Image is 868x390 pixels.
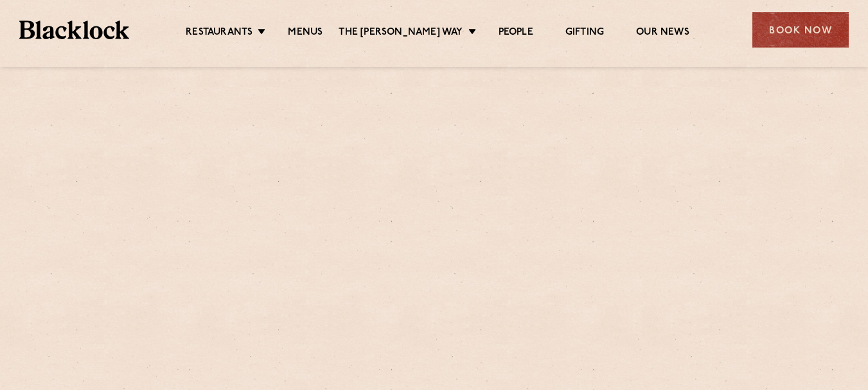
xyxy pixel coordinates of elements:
[288,26,323,40] a: Menus
[19,21,129,39] img: BL_Textured_Logo-footer-cropped.svg
[565,26,604,40] a: Gifting
[752,12,849,48] div: Book Now
[499,26,533,40] a: People
[186,26,252,40] a: Restaurants
[339,26,463,40] a: The [PERSON_NAME] Way
[636,26,689,40] a: Our News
